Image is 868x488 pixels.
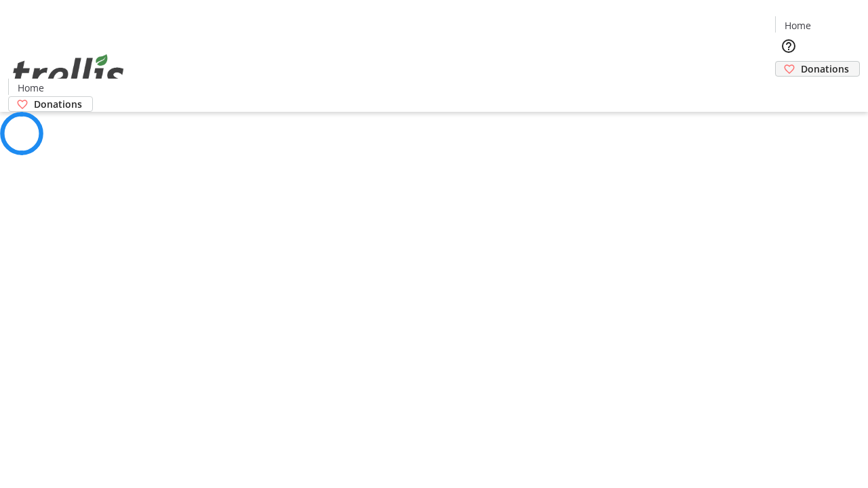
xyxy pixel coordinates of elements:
[785,18,811,33] span: Home
[775,61,860,77] a: Donations
[8,96,93,112] a: Donations
[9,81,52,95] a: Home
[8,39,129,107] img: Orient E2E Organization Y5mjeEVrPU's Logo
[34,97,82,111] span: Donations
[775,77,802,104] button: Cart
[18,81,44,95] span: Home
[775,33,802,60] button: Help
[801,62,849,76] span: Donations
[776,18,819,33] a: Home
